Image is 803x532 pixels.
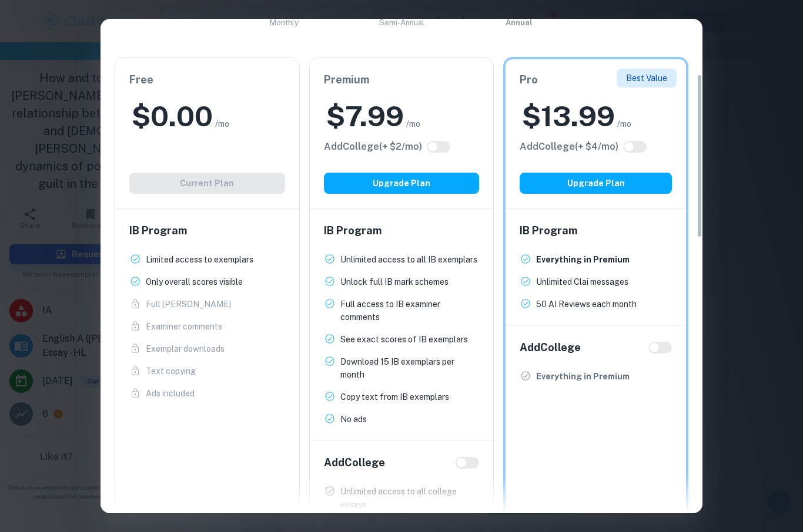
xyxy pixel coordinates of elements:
span: /mo [215,117,229,130]
h6: IB Program [324,223,480,239]
span: Annual [506,18,533,27]
p: Full access to IB examiner comments [340,298,480,324]
p: Exemplar downloads [146,342,225,355]
span: /mo [617,117,631,130]
h2: $ 7.99 [326,97,404,135]
h6: Click to see all the additional College features. [520,140,618,154]
p: Ads included [146,387,195,400]
p: Everything in Premium [536,253,630,266]
h6: Click to see all the additional College features. [324,140,422,154]
h6: IB Program [520,223,672,239]
p: Copy text from IB exemplars [340,390,449,403]
p: Unlock full IB mark schemes [340,275,449,288]
p: Download 15 IB exemplars per month [340,355,480,381]
p: Everything in Premium [536,370,630,383]
p: Best Value [626,72,667,85]
p: Unlimited Clai messages [536,275,628,288]
h6: Premium [324,72,480,88]
p: Full [PERSON_NAME] [146,298,231,311]
h6: IB Program [129,223,285,239]
p: Limited access to exemplars [146,253,253,266]
h6: Free [129,72,285,88]
p: Text copying [146,365,196,378]
p: Only overall scores visible [146,275,243,288]
h6: Add College [520,339,581,356]
h2: $ 13.99 [522,97,615,135]
p: 50 AI Reviews each month [536,298,637,311]
p: See exact scores of IB exemplars [340,333,468,346]
h6: Add College [324,454,385,471]
button: Upgrade Plan [520,173,672,194]
span: /mo [406,117,420,130]
span: Semi-Annual [379,18,424,27]
span: Monthly [270,18,299,27]
p: No ads [340,413,367,426]
h6: Pro [520,72,672,88]
p: Unlimited access to all IB exemplars [340,253,477,266]
p: Examiner comments [146,320,222,333]
h2: $ 0.00 [132,97,213,135]
button: Upgrade Plan [324,173,480,194]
